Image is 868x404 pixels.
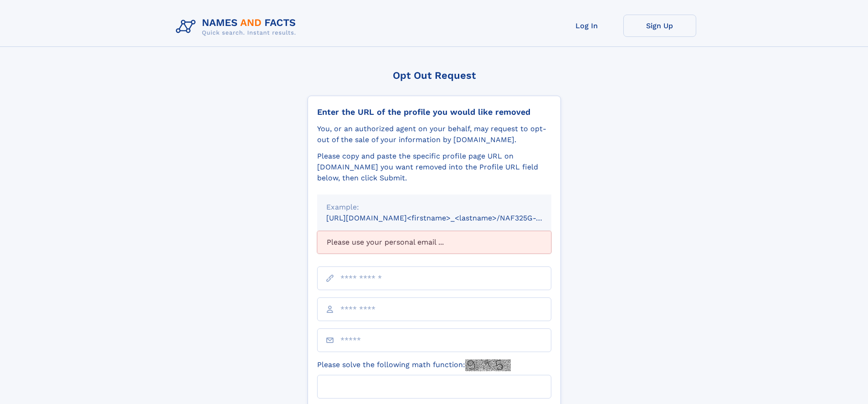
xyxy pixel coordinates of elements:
div: Example: [326,202,542,213]
img: Logo Names and Facts [172,15,303,39]
label: Please solve the following math function: [317,359,511,371]
div: Opt Out Request [308,70,561,81]
a: Sign Up [623,15,696,37]
div: Enter the URL of the profile you would like removed [317,107,551,117]
small: [URL][DOMAIN_NAME]<firstname>_<lastname>/NAF325G-xxxxxxxx [326,214,569,222]
div: Please use your personal email ... [317,231,551,254]
div: Please copy and paste the specific profile page URL on [DOMAIN_NAME] you want removed into the Pr... [317,151,551,184]
a: Log In [550,15,623,37]
div: You, or an authorized agent on your behalf, may request to opt-out of the sale of your informatio... [317,123,551,145]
